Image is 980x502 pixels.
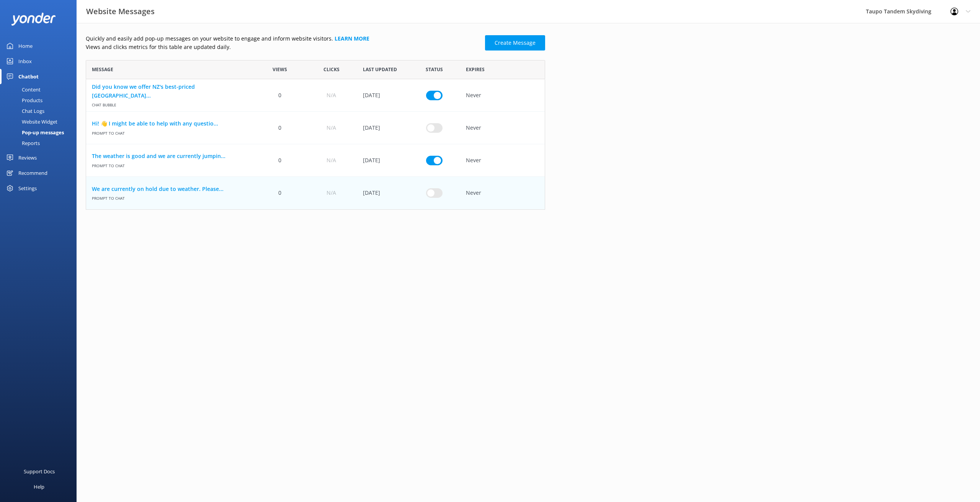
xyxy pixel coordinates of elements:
[18,38,33,54] div: Home
[92,100,248,108] span: Chat bubble
[92,83,248,100] a: Did you know we offer NZ's best-priced [GEOGRAPHIC_DATA]...
[18,181,37,196] div: Settings
[254,79,305,112] div: 0
[92,66,113,73] span: Message
[485,35,545,51] a: Create Message
[323,66,340,73] span: Clicks
[460,112,545,144] div: Never
[273,66,287,73] span: Views
[92,185,248,193] a: We are currently on hold due to weather. Please...
[357,177,408,209] div: 15 Aug 2025
[86,144,545,177] div: row
[327,189,336,197] span: N/A
[92,193,248,201] span: Prompt to Chat
[18,54,32,69] div: Inbox
[5,138,40,148] div: Reports
[5,127,64,138] div: Pop-up messages
[5,127,77,138] a: Pop-up messages
[363,66,397,73] span: Last updated
[11,13,56,25] img: yonder-white-logo.png
[426,66,443,73] span: Status
[5,95,77,106] a: Products
[18,165,47,181] div: Recommend
[5,116,77,127] a: Website Widget
[5,106,44,116] div: Chat Logs
[5,106,77,116] a: Chat Logs
[86,43,480,51] p: Views and clicks metrics for this table are updated daily.
[86,34,480,43] p: Quickly and easily add pop-up messages on your website to engage and inform website visitors.
[5,95,42,106] div: Products
[92,128,248,136] span: Prompt to Chat
[86,79,545,112] div: row
[254,112,305,144] div: 0
[34,479,44,494] div: Help
[18,69,39,84] div: Chatbot
[466,66,485,73] span: Expires
[86,112,545,144] div: row
[92,160,248,168] span: Prompt to Chat
[5,116,57,127] div: Website Widget
[86,79,545,209] div: grid
[24,464,55,479] div: Support Docs
[86,5,155,18] h3: Website Messages
[357,79,408,112] div: 30 Jan 2025
[5,84,41,95] div: Content
[327,91,336,99] span: N/A
[357,144,408,177] div: 15 Aug 2025
[357,112,408,144] div: 07 May 2025
[327,124,336,132] span: N/A
[460,79,545,112] div: Never
[86,177,545,209] div: row
[327,156,336,165] span: N/A
[92,119,248,128] a: Hi! 👋 I might be able to help with any questio...
[460,144,545,177] div: Never
[5,84,77,95] a: Content
[254,144,305,177] div: 0
[5,138,77,148] a: Reports
[460,177,545,209] div: Never
[18,150,37,165] div: Reviews
[335,35,369,42] a: Learn more
[254,177,305,209] div: 0
[92,152,248,160] a: The weather is good and we are currently jumpin...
